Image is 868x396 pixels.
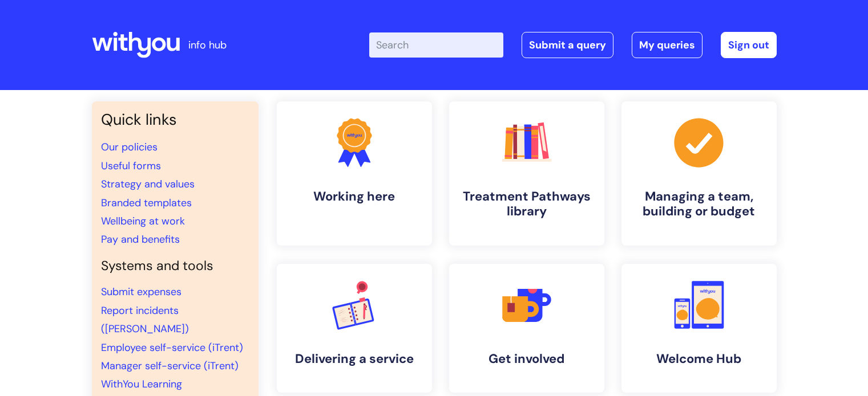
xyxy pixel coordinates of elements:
a: Submit expenses [101,285,181,299]
a: Employee self-service (iTrent) [101,341,243,354]
a: Treatment Pathways library [449,101,604,246]
h4: Managing a team, building or budget [631,189,768,219]
a: Sign out [721,32,777,58]
h3: Quick links [101,111,249,129]
a: Managing a team, building or budget [621,101,777,246]
a: WithYou Learning [101,377,182,391]
h4: Delivering a service [286,352,423,366]
div: | - [369,32,777,58]
p: info hub [188,36,227,54]
h4: Systems and tools [101,258,249,274]
a: My queries [632,32,703,58]
a: Useful forms [101,159,161,173]
a: Pay and benefits [101,232,180,246]
a: Delivering a service [277,264,432,393]
a: Welcome Hub [621,264,777,393]
a: Strategy and values [101,177,195,191]
h4: Working here [286,189,423,204]
h4: Treatment Pathways library [458,189,595,219]
input: Search [369,32,503,58]
a: Wellbeing at work [101,214,185,228]
a: Manager self-service (iTrent) [101,359,239,373]
a: Working here [277,101,432,246]
a: Get involved [449,264,604,393]
a: Report incidents ([PERSON_NAME]) [101,304,189,336]
h4: Get involved [458,352,595,366]
a: Submit a query [522,32,613,58]
a: Our policies [101,140,158,154]
h4: Welcome Hub [631,352,768,366]
a: Branded templates [101,196,192,210]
